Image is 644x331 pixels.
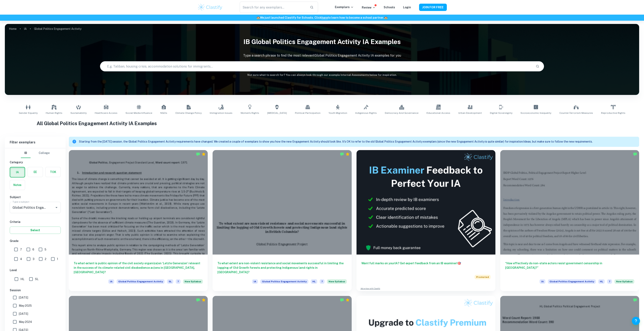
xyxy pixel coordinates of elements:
div: Starting from the May 2026 session, the Global Politics Engagement Activity requirements have cha... [614,279,634,286]
span: Promoted [475,275,491,279]
span: 6 [32,247,34,252]
span: Gender Equality [19,111,38,115]
span: Educational Access [427,111,450,115]
p: Review [362,5,376,10]
button: Open [54,205,59,210]
span: HL [20,277,24,281]
button: TOK [46,167,61,177]
a: “How effectively do non-state actors resist government censorship in [GEOGRAPHIC_DATA]?”IAGlobal ... [500,150,639,291]
h6: We just launched Clastify for Schools. Click to learn how to become a school partner. [1,15,643,20]
img: Marked [340,298,344,302]
a: To what extent is public opinion of the civil society organiza)on ‘Letzte Genera)on’ relevant in ... [69,150,208,291]
div: Premium [346,152,350,156]
button: JOIN FOR FREE [419,4,447,11]
span: Reproductive Rights [601,111,625,115]
span: HL [598,279,605,284]
p: Global Politics Engagement Activity [34,27,81,31]
h6: Not sure what to search for? You can always look through our example Internal Assessments below f... [5,73,639,77]
span: 5 [45,247,46,252]
img: Marked [340,152,344,156]
span: May 2025 [19,303,32,308]
span: Urban Development [458,111,482,115]
h6: Category [10,160,61,164]
span: [MEDICAL_DATA] [267,111,287,115]
span: Immigration Issues [210,111,232,115]
h6: Criteria [10,220,61,224]
button: College [39,148,50,158]
h6: Filter exemplars [5,137,66,148]
span: 1 [57,257,58,261]
img: Marked [633,298,637,302]
a: IA [24,26,27,32]
span: Healthcare Access [95,111,117,115]
a: Want full marks on yourIA? Get expert feedback from an IB examiner!PromotedAdvertise with Clastify [357,150,495,291]
span: HL [311,279,317,284]
img: Thumbnail [357,150,495,255]
a: Advertise with Clastify [361,287,380,290]
div: Premium [202,298,206,302]
button: Select [10,227,61,234]
input: Search for any exemplars... [240,2,307,13]
span: Global Politics Engagement Activity [548,279,596,284]
label: Type a subject [13,200,29,203]
span: Counter-Terrorism Measures [559,111,593,115]
img: Clastify logo [197,3,223,11]
span: Digital Sovereignty [490,111,512,115]
span: 2 [45,257,46,261]
h6: Want full marks on your IA ? Get expert feedback from an IB examiner! [361,261,491,270]
a: Login [403,6,411,9]
span: Democracy and Governance [385,111,418,115]
h6: Grade [10,239,61,243]
span: Global Politics Engagement Activity [117,279,165,284]
span: New Syllabus [327,279,347,284]
span: 7 [607,279,612,284]
span: 7 [20,247,22,252]
span: IA [540,279,545,284]
span: SL [35,277,38,281]
span: Socioeconomic Inequality [521,111,551,115]
button: Search [534,63,541,70]
span: Global Politics Engagement Activity [260,279,308,284]
button: Help and Feedback [632,317,640,325]
p: Exemplars [335,5,354,9]
h6: Session [10,288,61,292]
span: 🏫 [257,16,260,19]
h1: IB Global Politics Engagement Activity IA examples [5,35,639,48]
p: Starting from the [DATE] session, the Global Politics Engagement Activity requirements have chang... [79,140,593,144]
button: IB [21,148,31,158]
img: Marked [633,152,637,156]
span: IA [108,279,114,284]
button: Notes [10,180,25,190]
span: SL [167,279,173,284]
span: Political Participation [295,111,320,115]
img: Marked [196,152,200,156]
span: [DATE] [19,295,28,300]
a: Home [9,26,17,32]
h6: “How effectively do non-state actors resist government censorship in [GEOGRAPHIC_DATA]?” [505,261,634,274]
span: 7 [176,279,181,284]
div: Filter type choice [21,148,50,158]
p: Type a search phrase to find the most relevant Global Politics Engagement Activity IA examples fo... [5,53,639,58]
div: Starting from the May 2026 session, the Global Politics Engagement Activity requirements have cha... [183,279,203,286]
input: E.g. Taliban, housing crisis, accommodation solutions for immigrants... [100,61,532,72]
span: IA [252,279,258,284]
h6: Level [10,268,61,272]
span: 4 [20,257,22,261]
h6: To what extent is public opinion of the civil society organiza)on ‘Letzte Genera)on’ relevant in ... [74,261,203,274]
button: IA [10,167,25,177]
h6: Subject [10,195,61,199]
span: New Syllabus [614,279,634,284]
a: here [321,16,328,19]
div: Starting from the May 2026 session, the Global Politics Engagement Activity requirements have cha... [327,279,347,286]
span: 7 [320,279,325,284]
h6: To what extent are non-violent resistance and social movements successful in limiting the logging... [217,261,347,274]
span: 🏫 [384,16,387,19]
span: Social Media Influence [126,111,152,115]
h1: All Global Politics Engagement Activity IA Examples [37,120,608,127]
span: NGOs [160,111,167,115]
span: Sustainability [70,111,87,115]
button: EE [28,167,43,177]
a: Schools [384,6,395,9]
span: Indigenous Rights [355,111,377,115]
